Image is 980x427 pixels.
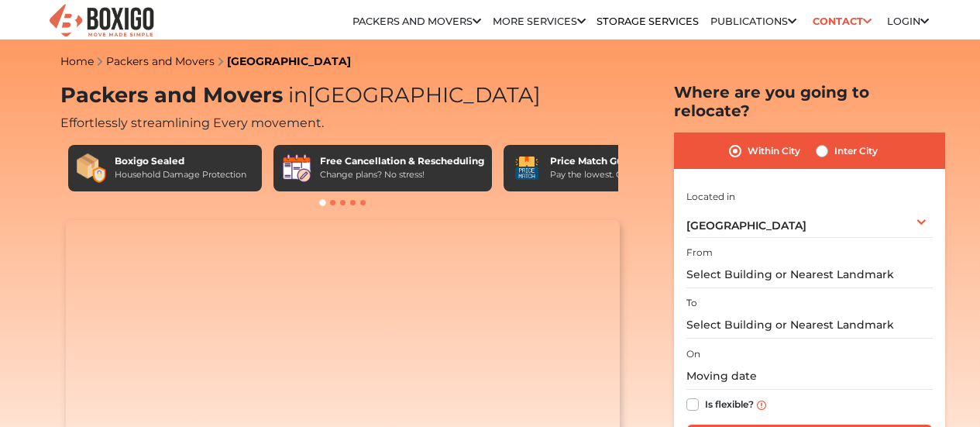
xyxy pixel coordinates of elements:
[106,54,215,68] a: Packers and Movers
[834,142,878,160] label: Inter City
[686,261,933,288] input: Select Building or Nearest Landmark
[493,15,586,27] a: More services
[710,15,796,27] a: Publications
[597,15,699,27] a: Storage Services
[227,54,351,68] a: [GEOGRAPHIC_DATA]
[686,312,933,339] input: Select Building or Nearest Landmark
[60,54,94,68] a: Home
[76,153,107,184] img: Boxigo Sealed
[320,154,484,168] div: Free Cancellation & Rescheduling
[807,9,876,33] a: Contact
[686,219,806,232] span: [GEOGRAPHIC_DATA]
[511,153,542,184] img: Price Match Guarantee
[757,401,766,410] img: info
[352,15,481,27] a: Packers and Movers
[686,190,735,204] label: Located in
[686,296,697,310] label: To
[115,154,246,168] div: Boxigo Sealed
[686,246,713,260] label: From
[115,168,246,181] div: Household Damage Protection
[288,82,308,108] span: in
[674,83,945,120] h2: Where are you going to relocate?
[748,142,800,160] label: Within City
[686,363,933,390] input: Moving date
[550,168,668,181] div: Pay the lowest. Guaranteed!
[283,82,541,108] span: [GEOGRAPHIC_DATA]
[686,347,700,361] label: On
[60,115,324,130] span: Effortlessly streamlining Every movement.
[550,154,668,168] div: Price Match Guarantee
[60,83,626,108] h1: Packers and Movers
[47,2,156,40] img: Boxigo
[281,153,312,184] img: Free Cancellation & Rescheduling
[887,15,929,27] a: Login
[705,395,754,412] label: Is flexible?
[320,168,484,181] div: Change plans? No stress!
